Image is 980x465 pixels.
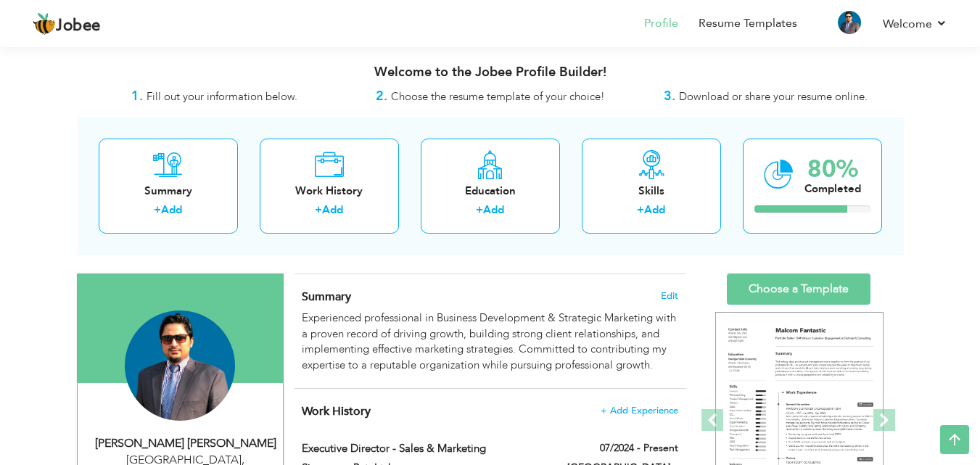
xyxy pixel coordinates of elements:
[131,87,143,105] strong: 1.
[154,202,161,218] label: +
[664,87,675,105] strong: 3.
[679,89,868,104] span: Download or share your resume online.
[483,202,504,217] a: Add
[804,157,861,181] div: 80%
[271,184,387,199] div: Work History
[315,202,322,218] label: +
[302,289,678,304] h4: Adding a summary is a quick and easy way to highlight your experience and interests.
[593,184,709,199] div: Skills
[161,202,182,217] a: Add
[727,273,870,305] a: Choose a Template
[476,202,483,218] label: +
[77,65,904,80] h3: Welcome to the Jobee Profile Builder!
[838,11,861,34] img: Profile Img
[883,15,947,33] a: Welcome
[33,12,56,36] img: jobee.io
[600,441,678,456] label: 07/2024 - Present
[110,184,226,199] div: Summary
[644,15,678,32] a: Profile
[699,15,797,32] a: Resume Templates
[147,89,297,104] span: Fill out your information below.
[637,202,644,218] label: +
[302,403,371,419] span: Work History
[322,202,343,217] a: Add
[33,12,101,36] a: Jobee
[391,89,605,104] span: Choose the resume template of your choice!
[644,202,665,217] a: Add
[56,18,101,34] span: Jobee
[125,310,235,421] img: Ammad Mushtaq Chaudhry
[601,406,678,416] span: + Add Experience
[376,87,387,105] strong: 2.
[661,291,678,301] span: Edit
[88,435,283,452] div: [PERSON_NAME] [PERSON_NAME]
[302,289,351,305] span: Summary
[804,181,861,197] div: Completed
[432,184,548,199] div: Education
[302,441,545,456] label: Executive Director - Sales & Marketing
[302,404,678,419] h4: This helps to show the companies you have worked for.
[302,310,678,373] div: Experienced professional in Business Development & Strategic Marketing with a proven record of dr...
